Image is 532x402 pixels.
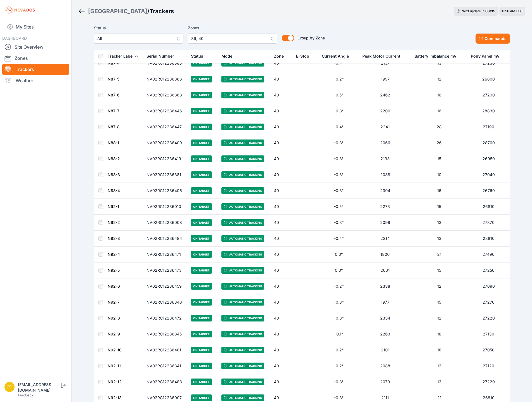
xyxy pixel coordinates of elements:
span: Automatic Tracking [221,363,264,369]
td: 40 [271,294,293,310]
td: 40 [271,278,293,294]
td: NV02RC12236343 [143,294,188,310]
td: 15 [411,199,467,215]
a: N92-3 [108,236,120,241]
td: 2200 [359,103,411,119]
span: / [147,7,150,15]
td: 2133 [359,151,411,167]
td: NV02RC12236008 [143,215,188,231]
button: E-Stop [296,49,314,63]
span: Automatic Tracking [221,315,264,321]
button: Tracker Label [108,49,138,63]
span: DASHBOARD [2,36,27,41]
td: -0.3° [318,183,359,199]
div: Serial Number [146,53,174,59]
td: 26810 [467,199,510,215]
a: N88-1 [108,140,119,145]
td: 0.0° [318,263,359,278]
td: 40 [271,231,293,247]
td: -0.3° [318,215,359,231]
td: 27120 [467,358,510,374]
td: 26760 [467,183,510,199]
td: 27250 [467,263,510,278]
span: On Target [191,235,212,242]
span: On Target [191,171,212,178]
td: 40 [271,247,293,263]
td: 27220 [467,374,510,390]
span: Automatic Tracking [221,219,264,226]
td: 2066 [359,135,411,151]
td: NV02RC12236473 [143,263,188,278]
td: 2273 [359,199,411,215]
nav: Breadcrumb [78,4,174,18]
td: -0.5° [318,199,359,215]
span: On Target [191,124,212,130]
td: 10 [411,167,467,183]
td: 27090 [467,278,510,294]
a: N92-5 [108,268,120,273]
td: -0.1° [318,326,359,342]
a: Weather [2,75,69,86]
div: Zone [274,53,284,59]
td: 21 [411,247,467,263]
td: NV02RC12236368 [143,87,188,103]
td: 15 [411,151,467,167]
td: 27050 [467,342,510,358]
span: All [97,35,172,42]
td: 28 [411,119,467,135]
a: N87-6 [108,93,120,97]
td: NV02RC12236471 [143,247,188,263]
span: Automatic Tracking [221,155,264,162]
td: 1800 [359,247,411,263]
span: Automatic Tracking [221,394,264,401]
img: Nevados [4,6,36,15]
td: 27290 [467,87,510,103]
button: Current Angle [322,49,353,63]
button: Serial Number [146,49,179,63]
div: Pony Panel mV [471,53,500,59]
td: 40 [271,199,293,215]
span: Automatic Tracking [221,203,264,210]
td: 27040 [467,167,510,183]
span: On Target [191,219,212,226]
a: Zones [2,53,69,64]
a: Trackers [2,64,69,75]
div: E-Stop [296,53,309,59]
a: N92-13 [108,395,122,400]
button: Battery Imbalance mV [415,49,461,63]
a: N92-6 [108,284,120,289]
a: N87-5 [108,77,119,81]
td: NV02RC12236481 [143,342,188,358]
td: 40 [271,87,293,103]
td: -0.3° [318,103,359,119]
td: 40 [271,326,293,342]
td: 13 [411,374,467,390]
a: [GEOGRAPHIC_DATA] [88,7,147,15]
td: 40 [271,151,293,167]
a: N92-7 [108,300,120,304]
a: N92-12 [108,379,122,384]
td: 27220 [467,310,510,326]
td: 40 [271,167,293,183]
span: On Target [191,92,212,98]
td: NV02RC12236409 [143,135,188,151]
td: -0.3° [318,310,359,326]
span: On Target [191,299,212,306]
td: NV02RC12236381 [143,167,188,183]
span: On Target [191,187,212,194]
td: 40 [271,183,293,199]
a: N92-10 [108,347,122,352]
a: N92-2 [108,220,120,225]
td: 40 [271,342,293,358]
td: 2304 [359,183,411,199]
div: [EMAIL_ADDRESS][DOMAIN_NAME] [18,382,60,393]
td: 40 [271,310,293,326]
span: Automatic Tracking [221,187,264,194]
td: 0.0° [318,247,359,263]
td: NV02RC12236472 [143,310,188,326]
td: NV02RC12236419 [143,151,188,167]
td: -0.3° [318,167,359,183]
button: Status [191,49,208,63]
td: 28810 [467,231,510,247]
